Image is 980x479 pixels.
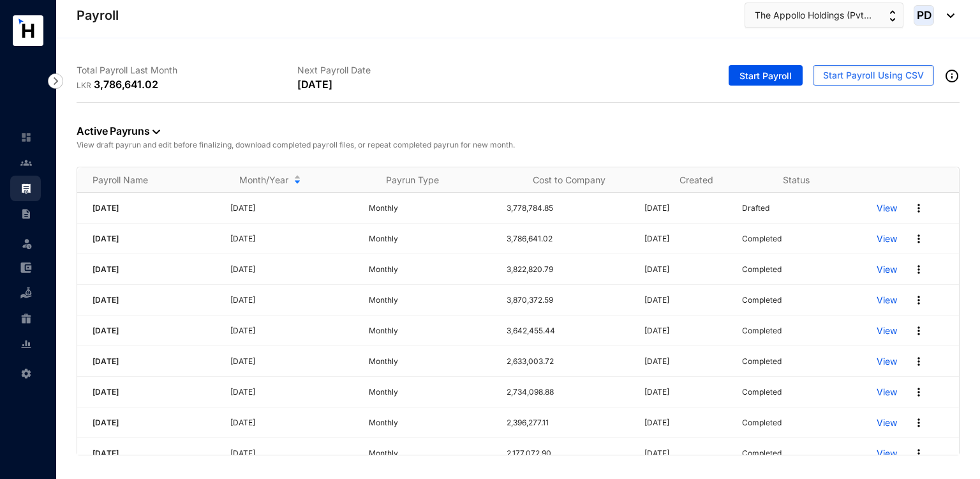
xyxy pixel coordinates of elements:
p: View draft payrun and edit before finalizing, download completed payroll files, or repeat complet... [77,139,960,151]
p: 2,633,003.72 [507,355,629,368]
a: View [877,324,897,337]
p: [DATE] [230,202,353,215]
span: [DATE] [93,387,119,397]
p: [DATE] [230,386,353,399]
img: more.27664ee4a8faa814348e188645a3c1fc.svg [912,263,925,276]
span: Start Payroll Using CSV [823,69,924,82]
li: Payroll [10,176,41,201]
span: [DATE] [93,356,119,366]
p: 3,778,784.85 [507,202,629,215]
p: [DATE] [644,294,727,307]
p: [DATE] [230,232,353,245]
span: Month/Year [239,174,288,186]
p: Monthly [369,202,491,215]
span: [DATE] [93,326,119,335]
img: leave-unselected.2934df6273408c3f84d9.svg [20,237,33,250]
img: up-down-arrow.74152d26bf9780fbf563ca9c90304185.svg [889,10,896,22]
a: View [877,232,897,245]
p: [DATE] [644,416,727,429]
img: more.27664ee4a8faa814348e188645a3c1fc.svg [912,386,925,399]
p: [DATE] [644,202,727,215]
p: [DATE] [644,355,727,368]
img: payroll.289672236c54bbec4828.svg [20,183,32,194]
span: [DATE] [93,448,119,458]
p: [DATE] [230,294,353,307]
a: View [877,447,897,460]
li: Home [10,125,41,150]
p: Monthly [369,263,491,276]
p: Completed [742,263,782,276]
p: [DATE] [230,355,353,368]
p: 2,177,072.90 [507,447,629,460]
th: Payroll Name [77,167,224,193]
span: [DATE] [93,295,119,305]
p: Total Payroll Last Month [77,64,297,77]
p: Monthly [369,355,491,368]
button: Start Payroll [729,65,803,86]
span: [DATE] [93,418,119,427]
img: info-outined.c2a0bb1115a2853c7f4cb4062ec879bc.svg [944,68,960,84]
a: View [877,355,897,368]
span: The Appollo Holdings (Pvt... [755,8,872,22]
li: Expenses [10,255,41,280]
span: Start Payroll [739,70,792,82]
li: Gratuity [10,306,41,331]
span: [DATE] [93,234,119,243]
img: home-unselected.a29eae3204392db15eaf.svg [20,132,32,143]
button: The Appollo Holdings (Pvt... [745,3,903,28]
th: Cost to Company [517,167,664,193]
a: View [877,386,897,399]
a: View [877,263,897,276]
p: Completed [742,447,782,460]
img: dropdown-black.8e83cc76930a90b1a4fdb6d089b7bf3a.svg [940,13,954,18]
p: 3,786,641.02 [94,77,158,92]
p: [DATE] [230,447,353,460]
p: [DATE] [230,263,353,276]
img: loan-unselected.d74d20a04637f2d15ab5.svg [20,287,32,299]
p: [DATE] [644,232,727,245]
p: 2,734,098.88 [507,386,629,399]
p: Monthly [369,294,491,307]
p: Monthly [369,416,491,429]
img: more.27664ee4a8faa814348e188645a3c1fc.svg [912,416,925,429]
a: Active Payruns [77,125,160,137]
p: Monthly [369,447,491,460]
span: [DATE] [93,264,119,274]
p: Completed [742,355,782,368]
p: 3,870,372.59 [507,294,629,307]
img: people-unselected.118708e94b43a90eceab.svg [20,157,32,169]
p: [DATE] [644,447,727,460]
p: [DATE] [644,386,727,399]
img: dropdown-black.8e83cc76930a90b1a4fdb6d089b7bf3a.svg [152,130,160,134]
img: more.27664ee4a8faa814348e188645a3c1fc.svg [912,324,925,337]
a: View [877,294,897,307]
li: Contracts [10,201,41,227]
p: [DATE] [230,416,353,429]
th: Status [768,167,911,193]
img: report-unselected.e6a6b4230fc7da01f883.svg [20,338,32,350]
span: [DATE] [93,203,119,213]
p: Monthly [369,232,491,245]
p: 3,642,455.44 [507,324,629,337]
button: Start Payroll Using CSV [813,65,934,86]
img: more.27664ee4a8faa814348e188645a3c1fc.svg [912,232,925,245]
p: [DATE] [644,324,727,337]
p: Completed [742,386,782,399]
th: Payrun Type [371,167,517,193]
p: View [877,416,897,429]
img: more.27664ee4a8faa814348e188645a3c1fc.svg [912,355,925,368]
span: PD [916,10,932,20]
p: Drafted [742,202,769,215]
img: contract-unselected.99e2b2107c0a7dd48938.svg [20,208,32,220]
p: Payroll [77,6,119,24]
p: LKR [77,79,94,92]
img: more.27664ee4a8faa814348e188645a3c1fc.svg [912,294,925,307]
p: Completed [742,232,782,245]
li: Reports [10,331,41,357]
p: [DATE] [297,77,332,92]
